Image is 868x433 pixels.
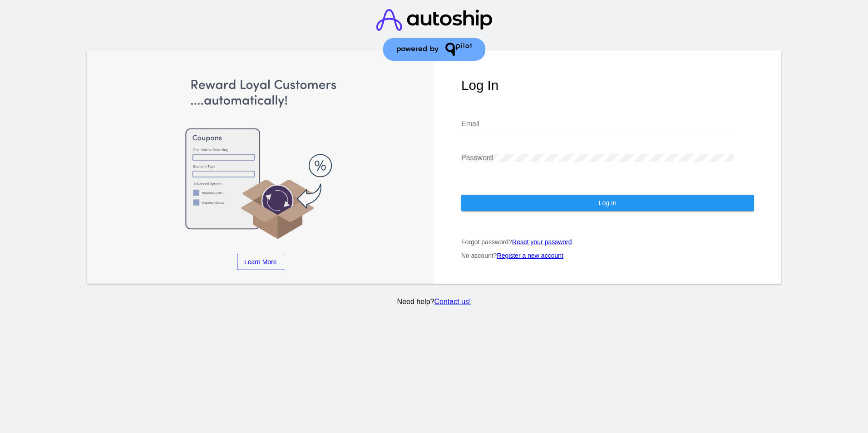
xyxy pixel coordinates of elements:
[114,78,407,240] img: Apply Coupons Automatically to Scheduled Orders with QPilot
[461,252,754,259] p: No account?
[461,120,734,128] input: Email
[244,258,277,266] span: Learn More
[461,238,754,246] p: Forgot password?
[85,298,783,306] p: Need help?
[434,298,471,305] a: Contact us!
[461,78,754,93] h1: Log In
[237,254,284,270] a: Learn More
[497,252,563,259] a: Register a new account
[599,199,616,207] span: Log In
[461,195,754,211] button: Log In
[512,238,572,246] a: Reset your password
